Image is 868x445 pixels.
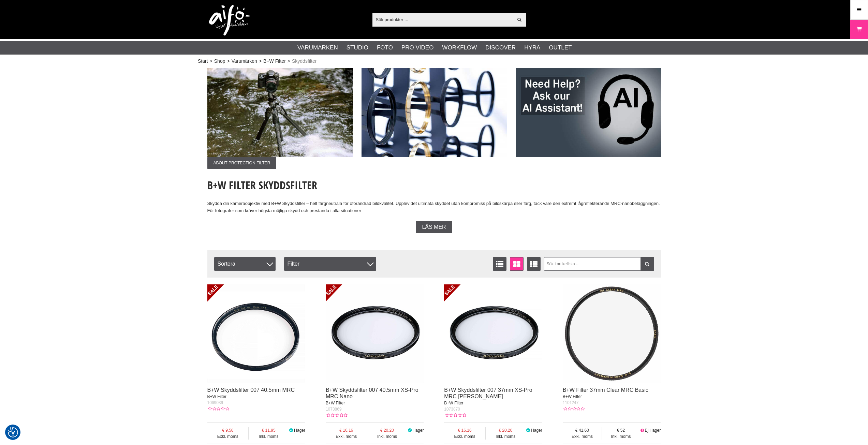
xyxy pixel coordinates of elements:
[407,428,412,433] i: I lager
[563,427,602,433] span: 41.60
[284,257,376,271] div: Filter
[549,43,572,52] a: Outlet
[444,407,460,412] span: 1073870
[207,400,223,405] span: 1069039
[563,394,582,399] span: B+W Filter
[209,5,250,36] img: logo.png
[444,284,542,383] img: B+W Skyddsfilter 007 37mm XS-Pro MRC Nano
[367,433,407,440] span: Inkl. moms
[640,428,645,433] i: Ej i lager
[563,406,585,412] div: Kundbetyg: 0
[249,433,289,440] span: Inkl. moms
[326,284,424,383] img: B+W Skyddsfilter 007 40.5mm XS-Pro MRC Nano
[294,428,305,433] span: I lager
[326,427,367,433] span: 16.16
[207,68,353,169] a: Annons:001 ban-07filter-001.jpgAbout Protection Filter
[516,68,661,157] img: Annons:008 ban-elin-AIelin-eng.jpg
[510,257,524,271] a: Fönstervisning
[544,257,654,271] input: Sök i artikellista ...
[292,58,317,65] span: Skyddsfilter
[524,43,540,52] a: Hyra
[289,428,294,433] i: I lager
[412,428,424,433] span: I lager
[641,257,654,271] a: Filtrera
[563,284,661,383] img: B+W Filter 37mm Clear MRC Basic
[207,157,277,169] span: About Protection Filter
[326,387,418,399] a: B+W Skyddsfilter 007 40.5mm XS-Pro MRC Nano
[526,428,531,433] i: I lager
[207,201,660,213] span: Skydda din kameraobjektiv med B+W Skyddsfilter – helt färgneutrala för oförändrad bildkvalitet. U...
[207,394,226,399] span: B+W Filter
[288,58,290,65] span: >
[227,58,230,65] span: >
[645,428,661,433] span: Ej i lager
[249,427,289,433] span: 11.95
[527,257,541,271] a: Utökad listvisning
[486,433,526,440] span: Inkl. moms
[207,427,249,433] span: 9.56
[207,387,295,393] a: B+W Skyddsfilter 007 40.5mm MRC
[486,427,526,433] span: 20.20
[362,68,507,157] img: Annons:002 ban-07filter-002.jpg
[444,427,485,433] span: 16.16
[444,433,485,440] span: Exkl. moms
[493,257,506,271] a: Listvisning
[485,43,516,52] a: Discover
[214,257,276,271] span: Sortera
[422,224,446,230] span: Läs mer
[401,43,433,52] a: Pro Video
[602,427,640,433] span: 52
[367,427,407,433] span: 20.20
[372,14,513,25] input: Sök produkter ...
[326,433,367,440] span: Exkl. moms
[297,43,338,52] a: Varumärken
[442,43,477,52] a: Workflow
[377,43,393,52] a: Foto
[8,427,18,437] img: Revisit consent button
[214,58,225,65] a: Shop
[444,387,532,399] a: B+W Skyddsfilter 007 37mm XS-Pro MRC [PERSON_NAME]
[563,400,579,405] span: 1101247
[207,178,661,193] h1: B+W Filter Skyddsfilter
[207,433,249,440] span: Exkl. moms
[207,284,306,383] img: B+W Skyddsfilter 007 40.5mm MRC
[210,58,212,65] span: >
[602,433,640,440] span: Inkl. moms
[198,58,208,65] a: Start
[326,412,348,418] div: Kundbetyg: 0
[444,412,466,418] div: Kundbetyg: 0
[563,433,602,440] span: Exkl. moms
[326,407,342,412] span: 1073869
[326,401,345,405] span: B+W Filter
[207,406,229,412] div: Kundbetyg: 0
[8,426,18,439] button: Samtyckesinställningar
[259,58,262,65] span: >
[347,43,368,52] a: Studio
[263,58,286,65] a: B+W Filter
[531,428,542,433] span: I lager
[563,387,648,393] a: B+W Filter 37mm Clear MRC Basic
[207,68,353,157] img: Annons:001 ban-07filter-001.jpg
[444,401,463,405] span: B+W Filter
[232,58,257,65] a: Varumärken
